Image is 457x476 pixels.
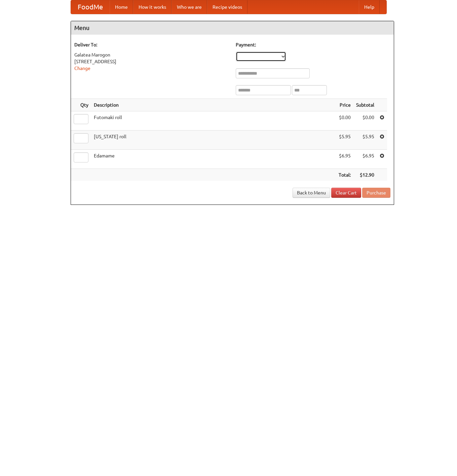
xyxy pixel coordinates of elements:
div: [STREET_ADDRESS] [74,58,229,65]
h5: Deliver To: [74,41,229,48]
th: Total: [336,169,353,181]
td: [US_STATE] roll [91,131,336,150]
td: $6.95 [353,150,377,169]
th: $12.90 [353,169,377,181]
th: Price [336,99,353,111]
a: How it works [133,0,172,14]
a: FoodMe [71,0,110,14]
a: Recipe videos [207,0,247,14]
h4: Menu [71,21,394,35]
a: Back to Menu [293,188,330,198]
h5: Payment: [236,41,390,48]
a: Home [110,0,133,14]
button: Purchase [362,188,390,198]
a: Change [74,66,90,71]
div: Galatea Marogon [74,51,229,58]
td: $6.95 [336,150,353,169]
td: Edamame [91,150,336,169]
th: Qty [71,99,91,111]
a: Clear Cart [331,188,361,198]
a: Help [359,0,380,14]
td: $5.95 [336,131,353,150]
a: Who we are [172,0,207,14]
th: Subtotal [353,99,377,111]
td: $5.95 [353,131,377,150]
th: Description [91,99,336,111]
td: $0.00 [353,111,377,131]
td: $0.00 [336,111,353,131]
td: Futomaki roll [91,111,336,131]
